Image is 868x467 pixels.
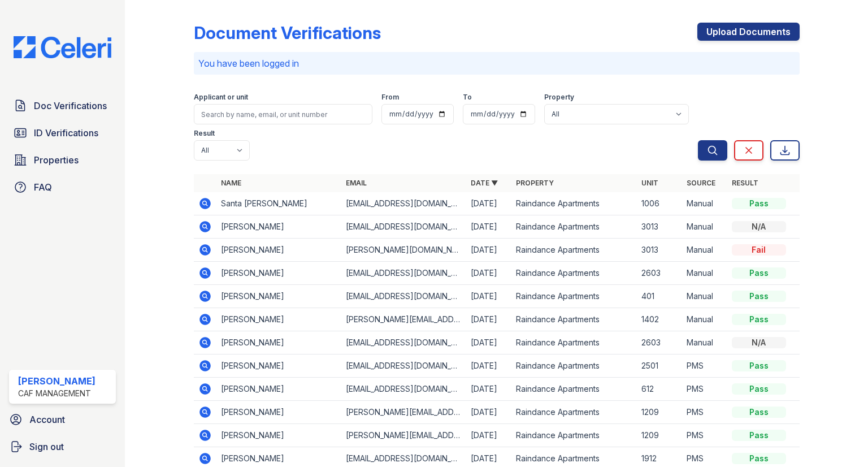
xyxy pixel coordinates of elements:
td: Manual [682,308,727,331]
label: From [381,93,399,102]
td: Manual [682,192,727,215]
div: Pass [732,407,786,418]
td: [DATE] [466,262,511,285]
td: Raindance Apartments [511,308,636,331]
td: [EMAIL_ADDRESS][DOMAIN_NAME] [341,285,466,308]
td: [DATE] [466,192,511,215]
td: 401 [637,285,682,308]
td: [PERSON_NAME][DOMAIN_NAME][EMAIL_ADDRESS][PERSON_NAME][DOMAIN_NAME] [341,239,466,262]
td: [PERSON_NAME][EMAIL_ADDRESS][PERSON_NAME][DOMAIN_NAME] [341,401,466,424]
td: 1209 [637,424,682,447]
td: [DATE] [466,424,511,447]
td: [PERSON_NAME] [216,354,341,378]
div: [PERSON_NAME] [18,374,96,388]
td: Manual [682,239,727,262]
span: FAQ [34,180,52,194]
td: [PERSON_NAME] [216,308,341,331]
td: PMS [682,424,727,447]
td: [DATE] [466,354,511,378]
td: Raindance Apartments [511,354,636,378]
td: 1402 [637,308,682,331]
td: [PERSON_NAME] [216,401,341,424]
td: [EMAIL_ADDRESS][DOMAIN_NAME] [341,378,466,401]
td: [DATE] [466,285,511,308]
td: [PERSON_NAME][EMAIL_ADDRESS][DOMAIN_NAME] [341,308,466,331]
td: [DATE] [466,378,511,401]
td: Raindance Apartments [511,239,636,262]
td: PMS [682,354,727,378]
a: Properties [9,149,116,171]
td: 1006 [637,192,682,215]
label: To [463,93,472,102]
td: PMS [682,401,727,424]
p: You have been logged in [198,57,795,70]
td: Raindance Apartments [511,401,636,424]
td: 3013 [637,215,682,239]
a: Account [5,408,120,431]
td: [EMAIL_ADDRESS][DOMAIN_NAME] [341,192,466,215]
div: Pass [732,267,786,279]
a: Unit [641,179,658,187]
div: Pass [732,360,786,371]
div: Pass [732,314,786,325]
td: Santa [PERSON_NAME] [216,192,341,215]
label: Property [544,93,574,102]
td: 2603 [637,331,682,354]
td: Raindance Apartments [511,331,636,354]
td: [PERSON_NAME] [216,424,341,447]
div: Document Verifications [194,23,381,43]
td: Raindance Apartments [511,192,636,215]
img: CE_Logo_Blue-a8612792a0a2168367f1c8372b55b34899dd931a85d93a1a3d3e32e68fde9ad4.png [5,36,120,58]
td: [PERSON_NAME] [216,285,341,308]
td: [EMAIL_ADDRESS][DOMAIN_NAME] [341,331,466,354]
td: [PERSON_NAME] [216,215,341,239]
a: ID Verifications [9,122,116,144]
a: Upload Documents [697,23,800,41]
span: Properties [34,153,79,167]
span: ID Verifications [34,126,98,140]
a: Source [687,179,715,187]
td: 2501 [637,354,682,378]
td: Raindance Apartments [511,424,636,447]
td: Manual [682,285,727,308]
div: Fail [732,244,786,256]
span: Sign out [29,440,64,453]
a: Email [346,179,367,187]
a: Name [221,179,241,187]
td: [DATE] [466,331,511,354]
td: Manual [682,331,727,354]
td: Raindance Apartments [511,262,636,285]
td: PMS [682,378,727,401]
td: [PERSON_NAME] [216,239,341,262]
div: Pass [732,198,786,209]
td: 1209 [637,401,682,424]
label: Applicant or unit [194,93,248,102]
a: Sign out [5,435,120,458]
td: [PERSON_NAME] [216,331,341,354]
td: Raindance Apartments [511,215,636,239]
td: 612 [637,378,682,401]
td: [DATE] [466,401,511,424]
td: Manual [682,215,727,239]
input: Search by name, email, or unit number [194,104,372,124]
td: [EMAIL_ADDRESS][DOMAIN_NAME] [341,215,466,239]
td: [PERSON_NAME] [216,262,341,285]
div: Pass [732,453,786,464]
td: 3013 [637,239,682,262]
div: Pass [732,430,786,441]
a: Doc Verifications [9,94,116,117]
div: N/A [732,337,786,348]
td: [EMAIL_ADDRESS][DOMAIN_NAME] [341,354,466,378]
td: [DATE] [466,308,511,331]
a: Result [732,179,758,187]
div: CAF Management [18,388,96,399]
span: Account [29,413,65,426]
td: 2603 [637,262,682,285]
a: Date ▼ [471,179,498,187]
div: Pass [732,383,786,395]
div: Pass [732,291,786,302]
span: Doc Verifications [34,99,107,113]
td: [DATE] [466,239,511,262]
td: [DATE] [466,215,511,239]
td: [EMAIL_ADDRESS][DOMAIN_NAME] [341,262,466,285]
